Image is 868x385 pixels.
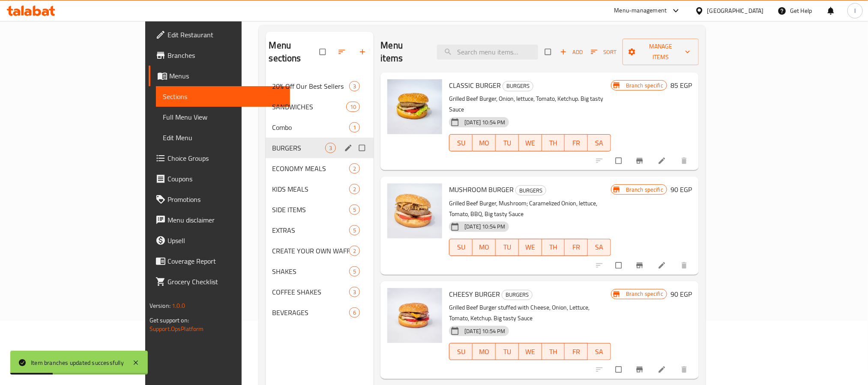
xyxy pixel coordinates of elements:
[568,346,584,358] span: FR
[545,137,562,149] span: TH
[449,134,473,151] button: SU
[169,71,283,81] span: Menus
[519,239,542,256] button: WE
[629,41,692,63] span: Manage items
[515,185,546,196] div: BURGERS
[326,144,335,152] span: 3
[149,45,290,66] a: Branches
[350,206,359,214] span: 5
[588,134,611,151] button: SA
[343,142,356,153] button: edit
[349,163,360,174] div: items
[670,183,692,196] h6: 90 EGP
[449,93,611,115] p: Grilled Beef Burger, Onion, lettuce, Tomato, Ketchup. Big tasty Sauce
[272,163,350,174] span: ECONOMY MEALS
[272,246,350,256] div: CREATE YOUR OWN WAFFLE
[503,81,533,91] div: BURGERS
[461,118,509,126] span: [DATE] 10:54 PM
[149,230,290,251] a: Upsell
[560,47,583,57] span: Add
[623,186,667,194] span: Branch specific
[496,134,519,151] button: TU
[266,302,374,323] div: BEVERAGES6
[150,323,204,334] a: Support.OpsPlatform
[349,205,360,215] div: items
[589,45,619,59] button: Sort
[168,256,283,266] span: Coverage Report
[349,81,360,91] div: items
[591,346,608,358] span: SA
[630,151,651,170] button: Branch-specific-item
[611,153,629,169] span: Select to update
[149,271,290,292] a: Grocery Checklist
[168,174,283,184] span: Coupons
[349,307,360,318] div: items
[449,79,501,92] span: CLASSIC BURGER
[163,132,283,143] span: Edit Menu
[149,210,290,230] a: Menu disclaimer
[503,81,533,91] span: BURGERS
[272,122,350,132] span: Combo
[272,205,350,215] span: SIDE ITEMS
[347,103,359,111] span: 10
[272,287,350,297] span: COFFEE SHAKES
[168,30,283,40] span: Edit Restaurant
[623,81,667,90] span: Branch specific
[387,79,442,134] img: CLASSIC BURGER
[565,239,588,256] button: FR
[149,148,290,168] a: Choice Groups
[272,307,350,318] span: BEVERAGES
[449,302,611,324] p: Grilled Beef Burger stuffed with Cheese, Onion, Lettuce, Tomato, Ketchup. Big tasty Sauce
[476,346,492,358] span: MO
[350,288,359,296] span: 3
[156,86,290,107] a: Sections
[449,183,514,196] span: MUSHROOM BURGER
[349,266,360,277] div: items
[522,241,539,253] span: WE
[387,288,442,343] img: CHEESY BURGER
[542,239,565,256] button: TH
[658,261,668,270] a: Edit menu item
[502,290,532,300] span: BURGERS
[149,251,290,271] a: Coverage Report
[266,138,374,158] div: BURGERS3edit
[346,102,360,112] div: items
[272,266,350,277] span: SHAKES
[630,256,651,275] button: Branch-specific-item
[449,288,500,301] span: CHEESY BURGER
[380,39,426,65] h2: Menu items
[266,179,374,199] div: KIDS MEALS2
[269,39,320,65] h2: Menu sections
[623,39,699,65] button: Manage items
[149,168,290,189] a: Coupons
[630,360,651,379] button: Branch-specific-item
[350,123,359,132] span: 1
[349,122,360,132] div: items
[568,137,584,149] span: FR
[168,50,283,60] span: Branches
[519,343,542,360] button: WE
[558,45,585,59] span: Add item
[591,241,608,253] span: SA
[453,241,469,253] span: SU
[522,137,539,149] span: WE
[611,257,629,274] span: Select to update
[350,185,359,193] span: 2
[565,134,588,151] button: FR
[266,282,374,302] div: COFFEE SHAKES3
[545,241,562,253] span: TH
[150,315,189,326] span: Get support on:
[449,198,611,220] p: Grilled Beef Burger, Mushroom; Caramelized Onion, lettuce, Tomato, BBQ, Big tasty Sauce
[675,256,695,275] button: delete
[272,225,350,235] div: EXTRAS
[670,288,692,300] h6: 90 EGP
[149,66,290,86] a: Menus
[568,241,584,253] span: FR
[266,158,374,179] div: ECONOMY MEALS2
[272,143,326,153] span: BURGERS
[272,102,347,112] div: SANDWICHES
